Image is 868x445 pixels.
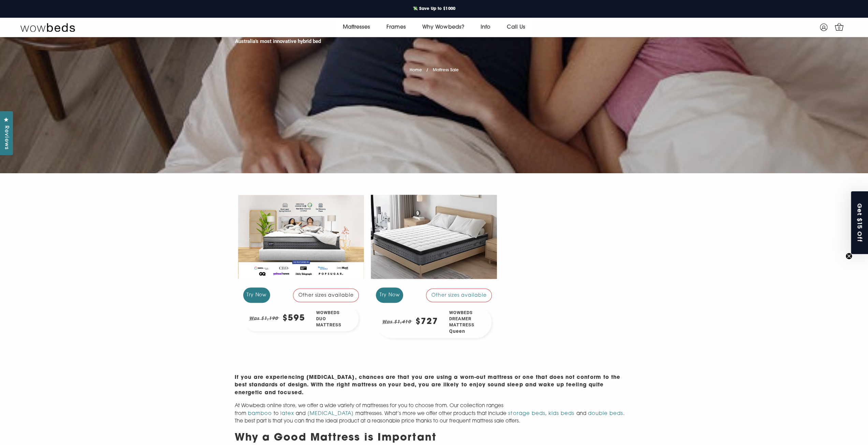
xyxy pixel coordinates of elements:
a: latex [280,411,294,416]
a: 0 [833,21,845,33]
a: Try Now Other sizes available Was $1,410 $727 Wowbeds Dreamer MattressQueen [371,190,497,343]
span: / [426,68,428,72]
span: Why a Good Mattress is Important [235,433,437,443]
span: Mattress Sale [432,68,458,72]
div: Wowbeds Duo Mattress [311,306,359,331]
a: storage beds [508,411,545,416]
div: Other sizes available [293,288,359,302]
div: Try Now [376,287,403,303]
div: Try Now [243,287,270,303]
a: double beds [588,411,623,416]
nav: breadcrumbs [410,59,459,76]
strong: If you are experiencing [MEDICAL_DATA], chances are that you are using a worn-out mattress or one... [235,375,620,396]
a: Why Wowbeds? [414,18,472,37]
a: [MEDICAL_DATA] [307,411,354,416]
div: Wowbeds Dreamer Mattress [444,306,492,338]
a: kids beds [548,411,574,416]
a: Mattresses [335,18,378,37]
em: Was $1,410 [382,318,412,326]
img: Wow Beds Logo [20,23,75,32]
a: Home [410,68,422,72]
div: $727 [415,318,438,326]
span: Queen [449,328,481,335]
em: Was $1,190 [249,314,279,323]
span: Get $15 Off [856,203,864,242]
a: 💸 Save Up to $1000 [407,4,460,13]
span: 0 [836,25,842,32]
a: Call Us [498,18,533,37]
h4: Australia's most innovative hybrid bed [235,38,321,45]
button: Close teaser [845,253,852,259]
a: bamboo [248,411,272,416]
div: $595 [282,314,305,323]
div: Get $15 OffClose teaser [851,191,868,254]
span: Reviews [2,125,11,150]
p: At Wowbeds online store, we offer a wide variety of mattresses for you to choose from. Our collec... [235,402,634,426]
a: Try Now Other sizes available Was $1,190 $595 Wowbeds Duo Mattress [238,190,364,337]
div: Other sizes available [426,288,492,302]
a: Frames [378,18,414,37]
a: Info [472,18,498,37]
